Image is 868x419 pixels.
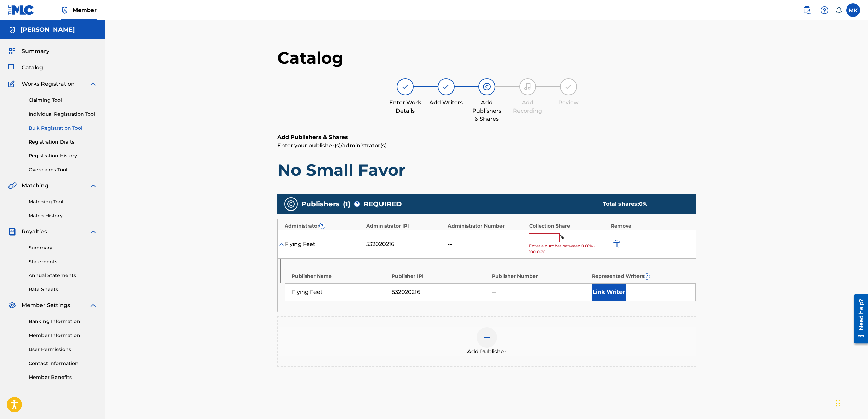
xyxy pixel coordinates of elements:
[29,138,97,146] a: Registration Drafts
[29,272,97,279] a: Annual Statements
[287,200,295,208] img: publishers
[644,274,650,279] span: ?
[492,273,589,280] div: Publisher Number
[29,198,97,205] a: Matching Tool
[492,288,589,296] div: --
[29,166,97,173] a: Overclaims Tool
[592,273,689,280] div: Represented Writers
[639,201,647,207] span: 0 %
[401,83,409,91] img: step indicator icon for Enter Work Details
[29,258,97,265] a: Statements
[29,374,97,381] a: Member Benefits
[8,64,16,72] img: Catalog
[22,64,43,72] span: Catalog
[429,99,463,107] div: Add Writers
[89,80,97,88] img: expand
[835,7,842,14] div: Notifications
[849,291,868,346] iframe: Resource Center
[611,222,689,230] div: Remove
[560,233,566,242] span: %
[388,99,422,115] div: Enter Work Details
[354,201,360,207] span: ?
[20,26,75,34] h5: MICHAEL KENNEDY
[392,273,489,280] div: Publisher IPI
[89,182,97,190] img: expand
[301,199,340,209] span: Publishers
[277,160,696,180] h1: No Small Favor
[846,3,860,17] div: User Menu
[29,332,97,339] a: Member Information
[29,286,97,293] a: Rate Sheets
[29,318,97,325] a: Banking Information
[511,99,545,115] div: Add Recording
[29,346,97,353] a: User Permissions
[277,141,696,150] p: Enter your publisher(s)/administrator(s).
[29,111,97,118] a: Individual Registration Tool
[524,83,532,91] img: step indicator icon for Add Recording
[292,288,389,296] div: Flying Feet
[22,182,48,190] span: Matching
[551,99,585,107] div: Review
[61,6,69,14] img: Top Rightsholder
[29,212,97,219] a: Match History
[803,6,811,14] img: search
[29,97,97,104] a: Claiming Tool
[8,64,43,72] a: CatalogCatalog
[363,199,402,209] span: REQUIRED
[8,5,34,15] img: MLC Logo
[8,228,16,236] img: Royalties
[592,284,626,301] button: Link Writer
[529,222,608,230] div: Collection Share
[8,47,49,55] a: SummarySummary
[320,223,325,229] span: ?
[29,152,97,160] a: Registration History
[483,83,491,91] img: step indicator icon for Add Publishers & Shares
[8,47,16,55] img: Summary
[29,360,97,367] a: Contact Information
[564,83,573,91] img: step indicator icon for Review
[820,6,829,14] img: help
[285,222,363,230] div: Administrator
[483,333,491,341] img: add
[366,222,444,230] div: Administrator IPI
[470,99,504,123] div: Add Publishers & Shares
[22,301,70,309] span: Member Settings
[467,348,507,356] span: Add Publisher
[343,199,351,209] span: ( 1 )
[8,80,17,88] img: Works Registration
[836,393,840,414] div: Drag
[89,301,97,309] img: expand
[8,182,17,190] img: Matching
[22,228,47,236] span: Royalties
[529,243,607,255] span: Enter a number between 0.01% - 100.06%
[8,26,16,34] img: Accounts
[277,133,696,141] h6: Add Publishers & Shares
[292,273,389,280] div: Publisher Name
[29,124,97,132] a: Bulk Registration Tool
[22,47,49,55] span: Summary
[603,200,682,208] div: Total shares:
[278,241,285,248] img: expand-cell-toggle
[392,288,489,296] div: 532020216
[277,48,696,68] h1: Catalog
[22,80,75,88] span: Works Registration
[89,228,97,236] img: expand
[834,386,868,419] iframe: Chat Widget
[73,6,97,14] span: Member
[29,244,97,251] a: Summary
[448,222,526,230] div: Administrator Number
[442,83,450,91] img: step indicator icon for Add Writers
[800,3,814,17] a: Public Search
[818,3,831,17] div: Help
[613,240,620,248] img: 12a2ab48e56ec057fbd8.svg
[8,301,16,309] img: Member Settings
